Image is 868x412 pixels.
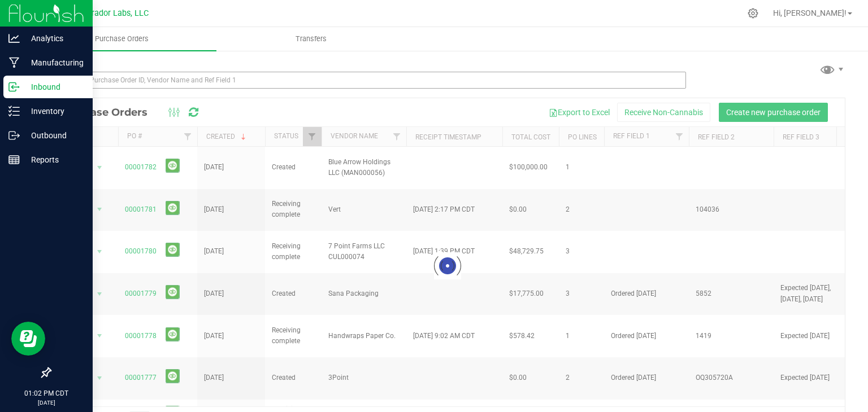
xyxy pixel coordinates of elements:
[773,8,847,17] span: Hi, [PERSON_NAME]!
[216,27,406,51] a: Transfers
[5,398,88,407] p: [DATE]
[20,153,88,166] p: Reports
[8,130,20,141] inline-svg: Outbound
[8,154,20,165] inline-svg: Reports
[20,129,88,142] p: Outbound
[8,81,20,93] inline-svg: Inbound
[280,34,342,44] span: Transfers
[746,8,760,19] div: Manage settings
[80,34,164,44] span: Purchase Orders
[20,32,88,45] p: Analytics
[20,104,88,118] p: Inventory
[8,33,20,44] inline-svg: Analytics
[27,27,216,51] a: Purchase Orders
[20,56,88,69] p: Manufacturing
[5,388,88,398] p: 01:02 PM CDT
[8,57,20,68] inline-svg: Manufacturing
[82,8,149,18] span: Curador Labs, LLC
[8,106,20,117] inline-svg: Inventory
[11,322,45,356] iframe: Resource center
[50,72,686,89] input: Search Purchase Order ID, Vendor Name and Ref Field 1
[20,80,88,94] p: Inbound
